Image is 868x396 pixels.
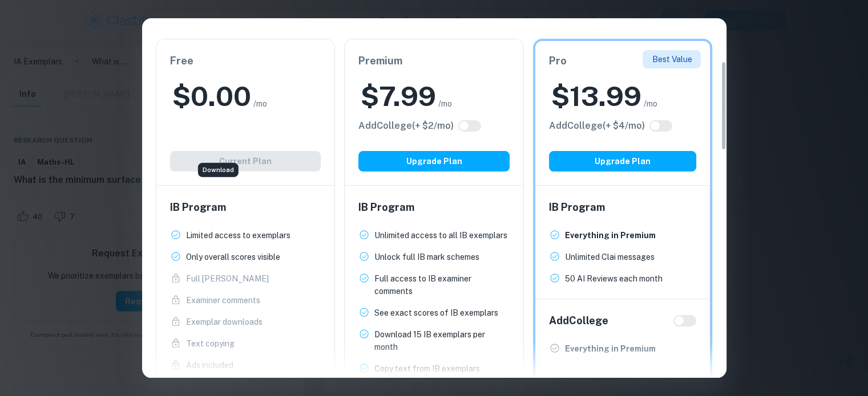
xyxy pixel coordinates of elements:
[358,151,510,172] button: Upgrade Plan
[374,272,510,297] p: Full access to IB examiner comments
[358,199,510,215] h6: IB Program
[565,251,655,263] p: Unlimited Clai messages
[186,294,260,307] p: Examiner comments
[198,162,239,177] div: Download
[186,316,263,328] p: Exemplar downloads
[172,78,251,115] h2: $ 0.00
[361,78,436,115] h2: $ 7.99
[551,78,641,115] h2: $ 13.99
[438,97,452,110] span: /mo
[358,119,454,133] h6: Click to see all the additional College features.
[253,97,267,110] span: /mo
[170,53,321,69] h6: Free
[549,119,645,133] h6: Click to see all the additional College features.
[186,251,280,263] p: Only overall scores visible
[549,53,697,69] h6: Pro
[186,229,290,242] p: Limited access to exemplars
[170,199,321,215] h6: IB Program
[549,199,697,215] h6: IB Program
[549,313,608,329] h6: Add College
[549,151,697,172] button: Upgrade Plan
[652,53,692,66] p: Best Value
[374,307,498,319] p: See exact scores of IB exemplars
[374,251,479,263] p: Unlock full IB mark schemes
[186,272,269,285] p: Full [PERSON_NAME]
[565,272,663,285] p: 50 AI Reviews each month
[565,229,656,242] p: Everything in Premium
[374,328,510,353] p: Download 15 IB exemplars per month
[644,97,657,110] span: /mo
[186,337,235,350] p: Text copying
[358,53,510,69] h6: Premium
[374,229,507,242] p: Unlimited access to all IB exemplars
